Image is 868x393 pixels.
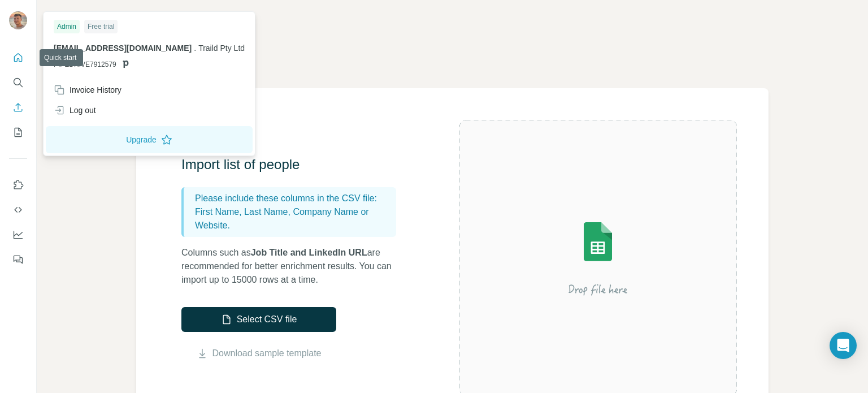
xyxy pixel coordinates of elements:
[9,175,27,195] button: Use Surfe on LinkedIn
[9,97,27,118] button: Enrich CSV
[54,44,192,53] span: [EMAIL_ADDRESS][DOMAIN_NAME]
[251,248,367,257] span: Job Title and LinkedIn URL
[195,205,392,232] p: First Name, Last Name, Company Name or Website.
[181,307,336,332] button: Select CSV file
[54,105,96,116] div: Log out
[54,84,121,96] div: Invoice History
[830,332,857,359] div: Open Intercom Messenger
[181,347,336,360] button: Download sample template
[194,44,196,53] span: .
[9,72,27,93] button: Search
[9,200,27,220] button: Use Surfe API
[54,20,80,33] div: Admin
[9,47,27,68] button: Quick start
[54,59,116,70] span: PIPEDRIVE7912579
[9,122,27,142] button: My lists
[9,224,27,245] button: Dashboard
[496,190,700,326] img: Surfe Illustration - Drop file here or select below
[9,11,27,29] img: Avatar
[181,246,407,287] p: Columns such as are recommended for better enrichment results. You can import up to 15000 rows at...
[198,44,245,53] span: Traild Pty Ltd
[84,20,118,33] div: Free trial
[9,249,27,270] button: Feedback
[195,192,392,205] p: Please include these columns in the CSV file:
[181,156,407,174] h3: Import list of people
[46,126,253,153] button: Upgrade
[212,347,322,360] a: Download sample template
